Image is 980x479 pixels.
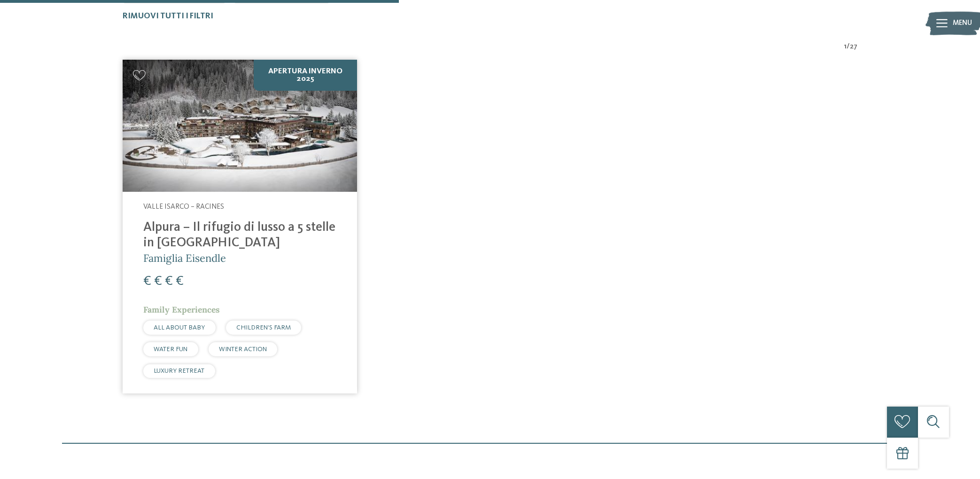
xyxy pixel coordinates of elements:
[219,346,267,353] span: WINTER ACTION
[165,275,173,288] span: €
[847,42,850,52] span: /
[154,346,187,353] span: WATER FUN
[176,275,184,288] span: €
[143,203,224,211] span: Valle Isarco – Racines
[154,275,162,288] span: €
[143,275,151,288] span: €
[123,60,357,192] img: Cercate un hotel per famiglie? Qui troverete solo i migliori!
[236,324,291,331] span: CHILDREN’S FARM
[844,42,847,52] span: 1
[123,12,213,20] span: Rimuovi tutti i filtri
[850,42,857,52] span: 27
[123,60,357,393] a: Cercate un hotel per famiglie? Qui troverete solo i migliori! Apertura inverno 2025 Valle Isarco ...
[154,324,205,331] span: ALL ABOUT BABY
[143,220,336,251] h4: Alpura – Il rifugio di lusso a 5 stelle in [GEOGRAPHIC_DATA]
[143,304,220,315] span: Family Experiences
[143,251,226,265] span: Famiglia Eisendle
[154,368,204,374] span: LUXURY RETREAT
